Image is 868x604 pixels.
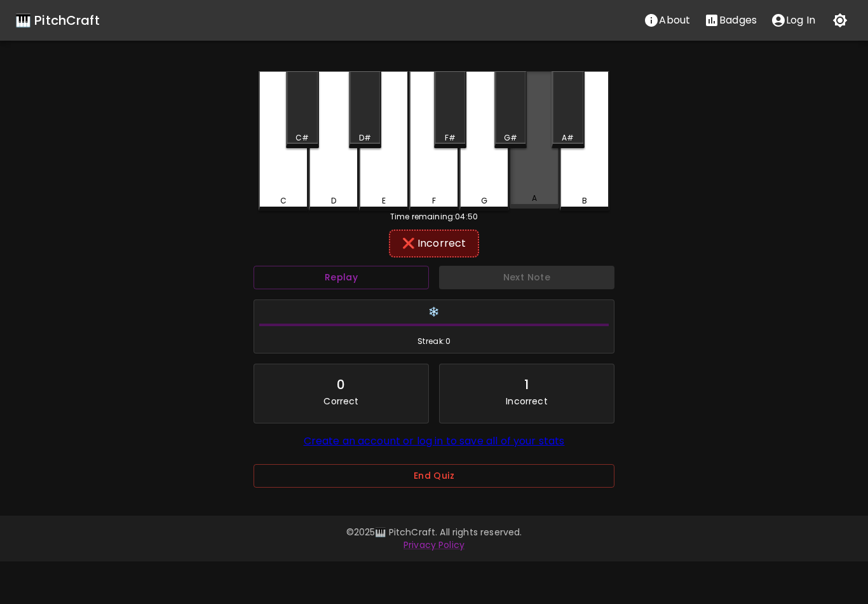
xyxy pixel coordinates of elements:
div: A [532,193,537,204]
h6: ❄️ [259,305,609,319]
a: Privacy Policy [403,539,465,551]
div: G# [504,132,517,144]
button: End Quiz [254,464,614,488]
p: Incorrect [506,395,547,408]
button: account of current user [764,8,822,33]
button: Replay [254,266,429,289]
div: 1 [524,374,529,395]
div: F# [445,132,456,144]
p: Correct [323,395,358,408]
div: Time remaining: 04:50 [259,211,609,223]
div: C [280,195,287,207]
button: Stats [697,8,764,33]
div: F [432,195,436,207]
a: Create an account or log in to save all of your stats [304,434,565,448]
div: 0 [337,374,345,395]
div: G [481,195,487,207]
div: A# [562,132,574,144]
p: Log In [786,13,815,28]
p: Badges [719,13,757,28]
div: D# [359,132,371,144]
div: B [582,195,587,207]
p: © 2025 🎹 PitchCraft. All rights reserved. [68,526,800,539]
span: Streak: 0 [259,335,609,348]
div: C# [295,132,309,144]
div: ❌ Incorrect [395,236,473,251]
div: E [382,195,386,207]
p: About [659,13,690,28]
a: 🎹 PitchCraft [15,10,100,31]
button: About [637,8,697,33]
div: D [331,195,336,207]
